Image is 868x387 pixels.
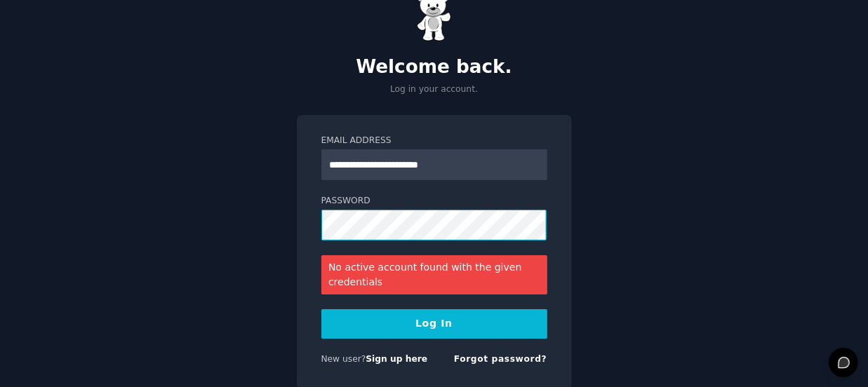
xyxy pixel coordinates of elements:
a: Forgot password? [454,354,547,364]
a: Sign up here [366,354,427,364]
span: New user? [321,354,366,364]
div: No active account found with the given credentials [321,255,547,294]
label: Password [321,195,547,208]
label: Email Address [321,135,547,147]
h2: Welcome back. [297,56,572,79]
p: Log in your account. [297,83,572,96]
button: Log In [321,309,547,339]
